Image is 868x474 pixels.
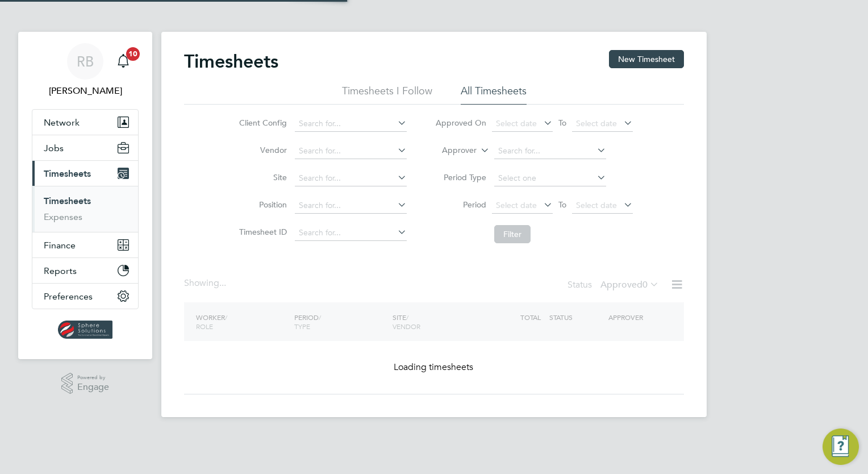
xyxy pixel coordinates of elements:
[32,284,138,309] button: Preferences
[295,225,407,241] input: Search for...
[236,172,287,182] label: Site
[44,265,77,276] span: Reports
[44,117,80,128] span: Network
[567,277,661,293] div: Status
[32,43,139,98] a: RB[PERSON_NAME]
[61,373,110,394] a: Powered byEngage
[435,118,486,128] label: Approved On
[112,43,135,80] a: 10
[44,291,93,302] span: Preferences
[77,373,109,382] span: Powered by
[600,279,659,290] label: Approved
[77,382,109,392] span: Engage
[219,277,226,289] span: ...
[425,145,477,156] label: Approver
[642,279,648,290] span: 0
[555,115,570,130] span: To
[494,143,606,159] input: Search for...
[236,227,287,237] label: Timesheet ID
[44,196,91,206] a: Timesheets
[184,50,278,73] h2: Timesheets
[496,118,537,128] span: Select date
[126,47,140,61] span: 10
[32,110,138,135] button: Network
[435,199,486,210] label: Period
[32,321,139,339] a: Go to home page
[44,143,64,153] span: Jobs
[236,145,287,155] label: Vendor
[32,161,138,186] button: Timesheets
[32,232,138,257] button: Finance
[77,54,94,69] span: RB
[295,143,407,159] input: Search for...
[44,240,76,251] span: Finance
[32,84,139,98] span: Rob Bennett
[58,321,113,339] img: spheresolutions-logo-retina.png
[295,198,407,214] input: Search for...
[435,172,486,182] label: Period Type
[576,200,617,210] span: Select date
[236,199,287,210] label: Position
[576,118,617,128] span: Select date
[555,197,570,212] span: To
[823,429,859,465] button: Engage Resource Center
[494,171,606,186] input: Select one
[295,171,407,186] input: Search for...
[496,200,537,210] span: Select date
[44,211,82,222] a: Expenses
[609,50,684,68] button: New Timesheet
[342,84,432,105] li: Timesheets I Follow
[44,168,91,179] span: Timesheets
[461,84,527,105] li: All Timesheets
[32,135,138,160] button: Jobs
[18,32,152,359] nav: Main navigation
[32,186,138,232] div: Timesheets
[494,225,531,243] button: Filter
[32,258,138,283] button: Reports
[184,277,228,289] div: Showing
[295,116,407,132] input: Search for...
[236,118,287,128] label: Client Config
